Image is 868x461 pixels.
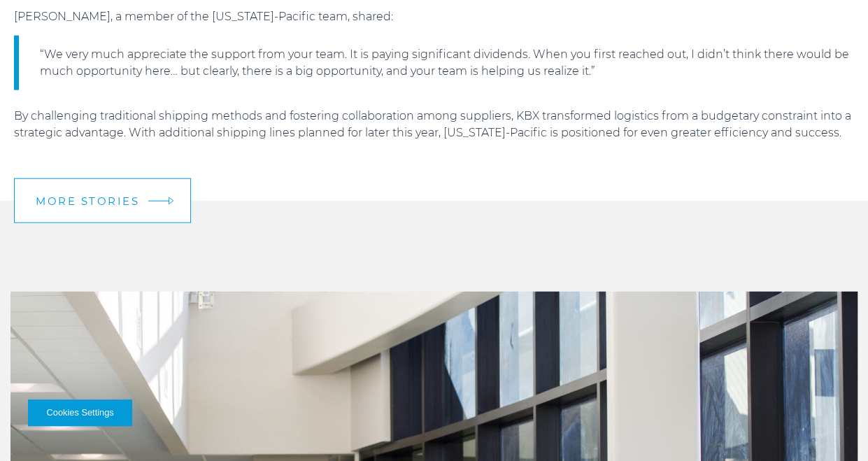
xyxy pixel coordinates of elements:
p: By challenging traditional shipping methods and fostering collaboration among suppliers, KBX tran... [14,108,854,141]
a: More Stories arrow arrow [14,178,191,223]
button: Cookies Settings [28,399,132,426]
img: arrow [169,197,174,205]
p: [PERSON_NAME], a member of the [US_STATE]-Pacific team, shared: [14,8,854,25]
span: More Stories [36,196,139,206]
p: “We very much appreciate the support from your team. It is paying significant dividends. When you... [40,46,854,80]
